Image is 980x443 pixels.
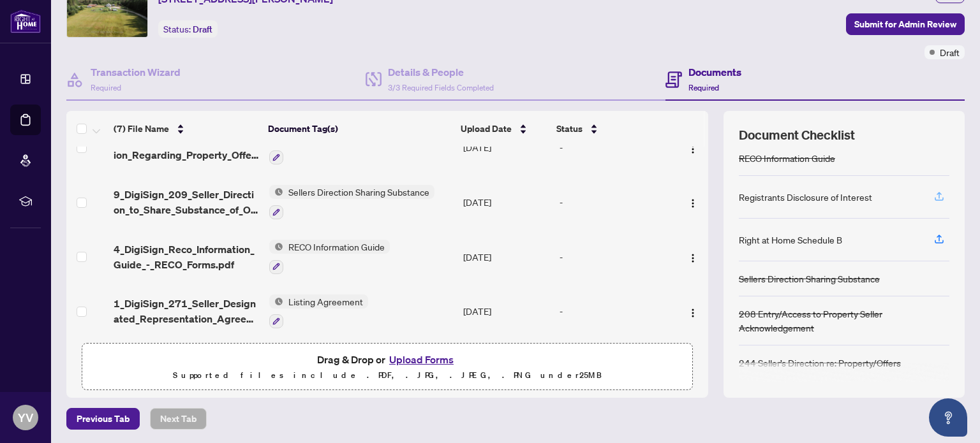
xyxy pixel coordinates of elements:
[10,10,41,33] img: logo
[317,351,457,368] span: Drag & Drop or
[683,247,703,267] button: Logo
[556,122,583,136] span: Status
[66,408,140,430] button: Previous Tab
[929,398,967,437] button: Open asap
[18,409,33,426] span: YV
[193,24,212,35] span: Draft
[560,304,669,318] div: -
[739,126,855,144] span: Document Checklist
[688,253,698,263] img: Logo
[158,20,218,38] div: Status:
[551,111,671,147] th: Status
[739,151,835,165] div: RECO Information Guide
[461,122,512,136] span: Upload Date
[560,250,669,264] div: -
[739,272,880,286] div: Sellers Direction Sharing Substance
[388,64,494,80] h4: Details & People
[91,83,121,92] span: Required
[114,296,258,326] span: 1_DigiSign_271_Seller_Designated_Representation_Agreement_Authority_to_Offer_for_Sale_-_PropTx-[P...
[77,409,130,429] span: Previous Tab
[114,242,258,272] span: 4_DigiSign_Reco_Information_Guide_-_RECO_Forms.pdf
[560,140,669,154] div: -
[150,408,207,430] button: Next Tab
[688,308,698,318] img: Logo
[739,356,901,370] div: 244 Seller’s Direction re: Property/Offers
[560,195,669,209] div: -
[283,240,390,254] span: RECO Information Guide
[688,64,741,80] h4: Documents
[82,344,692,391] span: Drag & Drop orUpload FormsSupported files include .PDF, .JPG, .JPEG, .PNG under25MB
[683,192,703,212] button: Logo
[91,64,181,80] h4: Transaction Wizard
[458,175,554,229] td: [DATE]
[269,185,283,199] img: Status Icon
[269,240,283,254] img: Status Icon
[108,111,263,147] th: (7) File Name
[385,351,457,368] button: Upload Forms
[458,229,554,284] td: [DATE]
[269,294,368,329] button: Status IconListing Agreement
[688,83,719,92] span: Required
[683,301,703,321] button: Logo
[269,185,434,219] button: Status IconSellers Direction Sharing Substance
[688,198,698,208] img: Logo
[269,240,390,274] button: Status IconRECO Information Guide
[458,120,554,175] td: [DATE]
[458,284,554,339] td: [DATE]
[940,45,960,59] span: Draft
[688,144,698,154] img: Logo
[269,131,434,165] button: Status Icon244 Seller’s Direction re: Property/Offers
[269,294,283,309] img: Status Icon
[263,111,456,147] th: Document Tag(s)
[114,187,258,217] span: 9_DigiSign_209_Seller_Direction_to_Share_Substance_of_Offers_-_PropTx-[PERSON_NAME].pdf
[739,307,949,335] div: 208 Entry/Access to Property Seller Acknowledgement
[739,190,872,204] div: Registrants Disclosure of Interest
[683,137,703,157] button: Logo
[388,83,494,92] span: 3/3 Required Fields Completed
[114,132,258,163] span: 7_DigiSign_244_Sellers_Direction_Regarding_Property_Offers_-_PropTx-[PERSON_NAME].pdf
[283,185,434,199] span: Sellers Direction Sharing Substance
[283,294,368,309] span: Listing Agreement
[854,14,956,34] span: Submit for Admin Review
[90,368,685,383] p: Supported files include .PDF, .JPG, .JPEG, .PNG under 25 MB
[114,122,169,136] span: (7) File Name
[846,13,965,35] button: Submit for Admin Review
[456,111,551,147] th: Upload Date
[739,233,842,247] div: Right at Home Schedule B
